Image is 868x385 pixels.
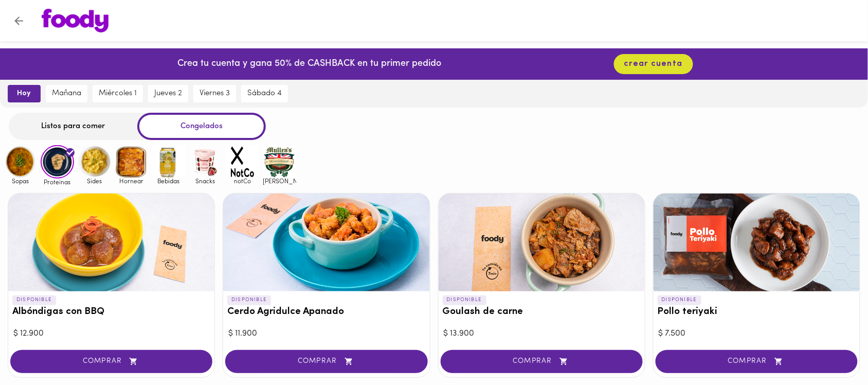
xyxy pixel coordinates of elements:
[441,350,643,373] button: COMPRAR
[200,89,230,98] span: viernes 3
[93,85,143,102] button: miércoles 1
[99,89,137,98] span: miércoles 1
[189,178,222,184] span: Snacks
[668,357,845,366] span: COMPRAR
[46,85,87,102] button: mañana
[41,145,74,179] img: Proteinas
[226,145,259,179] img: notCo
[6,8,31,33] button: Volver
[148,85,188,102] button: jueves 2
[115,145,148,179] img: Hornear
[12,307,210,318] h3: Albóndigas con BBQ
[443,307,641,318] h3: Goulash de carne
[658,295,701,305] p: DISPONIBLE
[238,357,414,366] span: COMPRAR
[41,179,74,185] span: Proteinas
[12,295,56,305] p: DISPONIBLE
[152,178,185,184] span: Bebidas
[152,145,185,179] img: Bebidas
[10,350,212,373] button: COMPRAR
[263,145,296,179] img: mullens
[808,325,858,375] iframe: Messagebird Livechat Widget
[137,113,266,140] div: Congelados
[78,178,111,184] span: Sides
[9,113,137,140] div: Listos para comer
[658,307,856,318] h3: Pollo teriyaki
[659,328,855,340] div: $ 7.500
[228,328,424,340] div: $ 11.900
[624,59,683,69] span: crear cuenta
[42,9,109,32] img: logo.png
[654,194,860,291] div: Pollo teriyaki
[247,89,282,98] span: sábado 4
[223,194,429,291] div: Cerdo Agridulce Apanado
[13,328,209,340] div: $ 12.900
[8,194,214,291] div: Albóndigas con BBQ
[614,54,693,74] button: crear cuenta
[263,178,296,184] span: [PERSON_NAME]
[23,357,200,366] span: COMPRAR
[189,145,222,179] img: Snacks
[177,58,441,71] p: Crea tu cuenta y gana 50% de CASHBACK en tu primer pedido
[115,178,148,184] span: Hornear
[454,357,630,366] span: COMPRAR
[227,295,271,305] p: DISPONIBLE
[4,178,37,184] span: Sopas
[656,350,858,373] button: COMPRAR
[226,178,259,184] span: notCo
[439,194,645,291] div: Goulash de carne
[4,145,37,179] img: Sopas
[154,89,182,98] span: jueves 2
[52,89,81,98] span: mañana
[225,350,427,373] button: COMPRAR
[15,89,33,98] span: hoy
[241,85,288,102] button: sábado 4
[193,85,236,102] button: viernes 3
[78,145,111,179] img: Sides
[227,307,425,318] h3: Cerdo Agridulce Apanado
[444,328,640,340] div: $ 13.900
[8,85,41,102] button: hoy
[443,295,486,305] p: DISPONIBLE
